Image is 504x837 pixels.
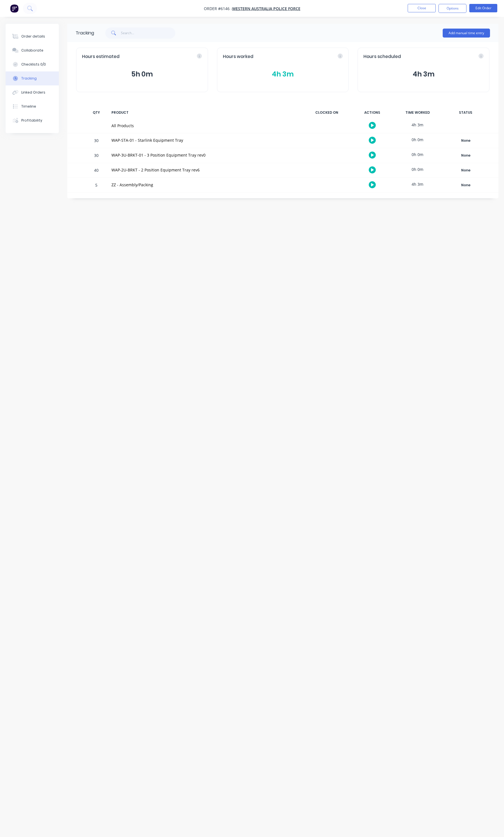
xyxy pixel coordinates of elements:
button: None [445,181,486,189]
div: QTY [88,107,105,118]
img: Factory [10,4,18,13]
div: 0h 0m [396,148,438,161]
button: Tracking [6,71,59,85]
div: Tracking [21,76,37,81]
button: None [445,137,486,145]
button: None [445,152,486,159]
div: All Products [111,123,299,129]
div: 0h 0m [396,133,438,146]
button: 5h 0m [82,69,202,80]
button: Timeline [6,99,59,113]
button: Edit Order [469,4,497,12]
div: 0h 0m [396,163,438,176]
button: Options [438,4,466,13]
button: Order details [6,29,59,43]
div: None [445,167,486,174]
a: Western Australia Police Force [232,6,300,11]
div: TIME WORKED [396,107,438,118]
div: Checklists 0/0 [21,62,46,67]
button: Add manual time entry [443,29,490,38]
div: Order details [21,34,45,39]
button: 4h 3m [363,69,484,80]
div: 4h 3m [396,178,438,190]
div: 30 [88,134,105,148]
div: STATUS [442,107,489,118]
span: Hours scheduled [363,54,401,60]
div: 40 [88,164,105,178]
div: 4h 3m [396,118,438,131]
div: WAP-3U-BRKT-01 - 3 Position Equipment Tray rev0 [111,152,299,158]
div: Timeline [21,104,36,109]
span: Hours estimated [82,54,120,60]
div: 30 [88,149,105,163]
div: CLOCKED ON [306,107,348,118]
button: None [445,166,486,174]
span: Hours worked [223,54,253,60]
div: Linked Orders [21,90,45,95]
div: PRODUCT [108,107,302,118]
button: Collaborate [6,43,59,57]
div: Tracking [76,30,94,36]
button: 4h 3m [223,69,343,80]
div: Collaborate [21,48,43,53]
div: WAP-2U-BRKT - 2 Position Equipment Tray rev6 [111,167,299,173]
div: Profitability [21,118,42,123]
button: Profitability [6,113,59,127]
div: ZZ - Assembly/Packing [111,182,299,188]
span: Order #6146 - [204,6,232,11]
div: ACTIONS [351,107,393,118]
div: 5 [88,179,105,192]
div: WAP-STA-01 - Starlink Equipment Tray [111,137,299,143]
input: Search... [121,27,176,39]
div: None [445,182,486,189]
button: Close [408,4,436,12]
button: Checklists 0/0 [6,57,59,71]
button: Linked Orders [6,85,59,99]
